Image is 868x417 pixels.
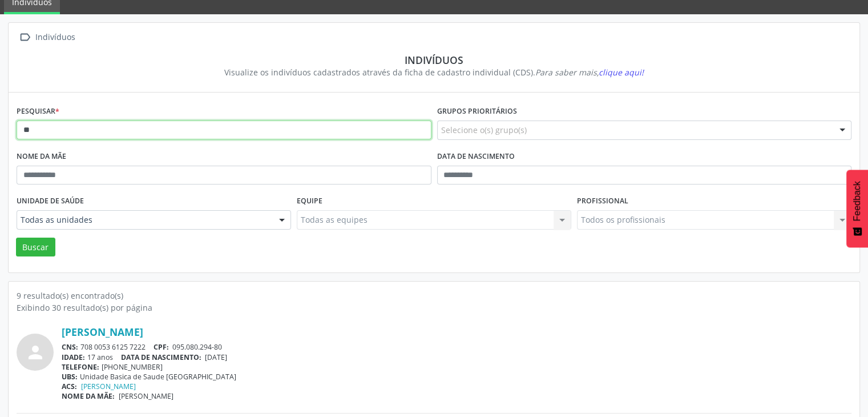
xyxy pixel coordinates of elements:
[62,362,851,372] div: [PHONE_NUMBER]
[62,391,115,401] span: NOME DA MÃE:
[17,302,851,314] div: Exibindo 30 resultado(s) por página
[81,382,136,391] a: [PERSON_NAME]
[154,342,169,352] span: CPF:
[17,193,84,210] label: Unidade de saúde
[62,372,851,382] div: Unidade Basica de Saude [GEOGRAPHIC_DATA]
[21,214,268,226] span: Todas as unidades
[437,148,515,166] label: Data de nascimento
[121,352,201,362] span: DATA DE NASCIMENTO:
[846,170,868,247] button: Feedback - Mostrar pesquisa
[441,124,527,136] span: Selecione o(s) grupo(s)
[33,29,77,46] div: Indivíduos
[17,103,59,121] label: Pesquisar
[17,290,851,302] div: 9 resultado(s) encontrado(s)
[62,382,77,391] span: ACS:
[119,391,173,401] span: [PERSON_NAME]
[17,29,77,46] a:  Indivíduos
[25,54,843,66] div: Indivíduos
[62,342,851,352] div: 708 0053 6125 7222
[25,342,46,363] i: person
[16,238,55,257] button: Buscar
[17,29,33,46] i: 
[17,148,66,166] label: Nome da mãe
[62,372,78,382] span: UBS:
[297,193,322,210] label: Equipe
[62,352,851,362] div: 17 anos
[62,342,78,352] span: CNS:
[62,362,99,372] span: TELEFONE:
[62,326,143,338] a: [PERSON_NAME]
[25,66,843,78] div: Visualize os indivíduos cadastrados através da ficha de cadastro individual (CDS).
[852,181,862,221] span: Feedback
[205,352,227,362] span: [DATE]
[172,342,222,352] span: 095.080.294-80
[437,103,517,121] label: Grupos prioritários
[62,352,85,362] span: IDADE:
[577,193,628,210] label: Profissional
[599,67,644,78] span: clique aqui!
[535,67,644,78] i: Para saber mais,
